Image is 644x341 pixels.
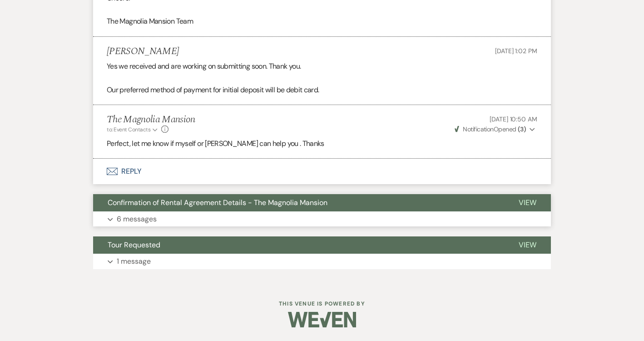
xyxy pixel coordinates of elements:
[519,198,536,207] span: View
[107,84,537,96] p: Our preferred method of payment for initial deposit will be debit card.
[504,236,551,254] button: View
[93,211,551,227] button: 6 messages
[107,125,159,134] button: to: Event Contacts
[107,138,537,150] p: Perfect, let me know if myself or [PERSON_NAME] can help you . Thanks
[107,114,195,125] h5: The Magnolia Mansion
[93,159,551,184] button: Reply
[519,240,536,250] span: View
[463,125,493,133] span: Notification
[93,194,504,211] button: Confirmation of Rental Agreement Details - The Magnolia Mansion
[490,115,537,123] span: [DATE] 10:50 AM
[453,125,537,134] button: NotificationOpened (3)
[93,236,504,254] button: Tour Requested
[108,240,160,250] span: Tour Requested
[107,15,537,27] p: The Magnolia Mansion Team
[518,125,526,133] strong: ( 3 )
[93,254,551,269] button: 1 message
[107,46,179,57] h5: [PERSON_NAME]
[108,198,327,207] span: Confirmation of Rental Agreement Details - The Magnolia Mansion
[495,47,537,55] span: [DATE] 1:02 PM
[107,126,150,133] span: to: Event Contacts
[117,256,151,267] p: 1 message
[288,304,356,336] img: Weven Logo
[107,60,537,72] p: Yes we received and are working on submitting soon. Thank you.
[117,213,157,225] p: 6 messages
[455,125,526,133] span: Opened
[504,194,551,211] button: View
